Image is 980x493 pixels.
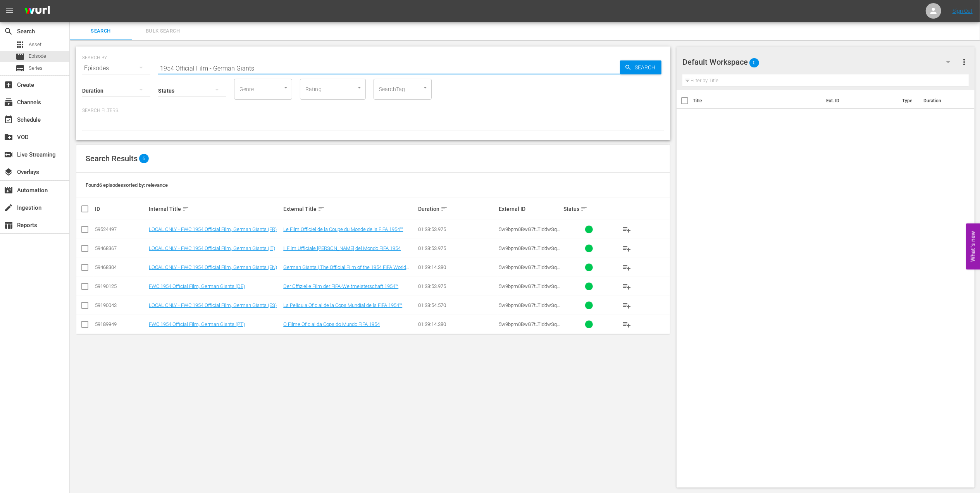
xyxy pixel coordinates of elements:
a: Sign Out [952,8,973,14]
span: Search [632,60,661,74]
button: playlist_add [617,220,636,239]
div: 59468304 [95,264,146,270]
span: menu [5,6,14,16]
span: Found 6 episodes sorted by: relevance [86,182,168,188]
span: playlist_add [622,320,631,329]
div: Default Workspace [682,51,958,73]
button: Search [620,60,661,74]
span: Channels [4,98,13,107]
span: 6 [139,154,149,163]
th: Title [693,90,822,112]
div: 59524497 [95,226,146,232]
span: playlist_add [622,225,631,234]
span: 5w9bpm0BwG7tLTiddwSqC4_DE [499,283,560,295]
div: 59468367 [95,245,146,251]
span: 0 [749,55,759,71]
span: Series [29,64,43,72]
div: 01:38:53.975 [418,245,496,251]
button: Open Feedback Widget [966,224,980,270]
a: La Película Oficial de la Copa Mundial de la FIFA 1954™ [283,302,402,308]
span: more_vert [959,57,969,67]
div: ID [95,206,146,212]
div: 01:39:14.380 [418,321,496,327]
span: VOD [4,133,13,142]
th: Ext. ID [822,90,897,112]
div: Internal Title [149,204,281,214]
button: playlist_add [617,277,636,296]
span: sort [318,205,325,212]
a: LOCAL ONLY - FWC 1954 Official Film, German Giants (EN) [149,264,277,270]
span: Asset [29,41,41,48]
a: FWC 1954 Official Film, German Giants (PT) [149,321,245,327]
span: playlist_add [622,282,631,291]
span: Create [4,80,13,90]
span: playlist_add [622,301,631,310]
button: Open [282,84,289,91]
span: Search Results [86,154,138,163]
span: Search [74,27,127,36]
span: 5w9bpm0BwG7tLTiddwSqC4_ES [499,302,560,314]
p: Search Filters: [82,107,664,114]
span: 5w9bpm0BwG7tLTiddwSqC4_POR [499,321,560,333]
span: playlist_add [622,244,631,253]
div: Duration [418,204,496,214]
span: Search [4,27,13,36]
span: Reports [4,221,13,230]
a: Der Offizielle Film der FIFA-Weltmeisterschaft 1954™ [283,283,398,289]
a: O Filme Oficial da Copa do Mundo FIFA 1954 [283,321,380,327]
button: playlist_add [617,239,636,258]
div: 01:38:54.570 [418,302,496,308]
div: 01:38:53.975 [418,283,496,289]
span: 5w9bpm0BwG7tLTiddwSqC4_ITA [499,245,560,257]
span: Overlays [4,167,13,177]
span: Automation [4,186,13,195]
div: 59189949 [95,321,146,327]
span: create [4,203,13,212]
span: Asset [16,40,25,49]
a: FWC 1954 Official Film, German Giants (DE) [149,283,245,289]
a: LOCAL ONLY - FWC 1954 Official Film, German Giants (IT) [149,245,275,251]
th: Duration [919,90,965,112]
button: playlist_add [617,315,636,334]
div: External ID [499,206,561,212]
span: sort [580,205,587,212]
th: Type [897,90,919,112]
button: Open [422,84,429,91]
div: Status [563,204,615,214]
div: 59190043 [95,302,146,308]
button: playlist_add [617,258,636,277]
a: Il Film Ufficiale [PERSON_NAME] del Mondo FIFA 1954 [283,245,401,251]
span: 5w9bpm0BwG7tLTiddwSqC4_ENG [499,264,560,276]
span: Episode [16,52,25,61]
span: Live Streaming [4,150,13,159]
span: sort [182,205,189,212]
span: Series [16,64,25,73]
button: Open [356,84,363,91]
span: Episode [29,52,46,60]
img: ans4CAIJ8jUAAAAAAAAAAAAAAAAAAAAAAAAgQb4GAAAAAAAAAAAAAAAAAAAAAAAAJMjXAAAAAAAAAAAAAAAAAAAAAAAAgAT5G... [19,2,56,20]
span: Schedule [4,115,13,124]
span: Bulk Search [136,27,189,36]
a: Le Film Officiel de la Coupe du Monde de la FIFA 1954™ [283,226,403,232]
div: 59190125 [95,283,146,289]
div: Episodes [82,57,150,79]
div: 01:39:14.380 [418,264,496,270]
button: more_vert [959,53,969,71]
a: LOCAL ONLY - FWC 1954 Official Film, German Giants (ES) [149,302,277,308]
span: sort [441,205,448,212]
button: playlist_add [617,296,636,315]
div: 01:38:53.975 [418,226,496,232]
div: External Title [283,204,415,214]
span: playlist_add [622,263,631,272]
a: LOCAL ONLY - FWC 1954 Official Film, German Giants (FR) [149,226,277,232]
span: 5w9bpm0BwG7tLTiddwSqC4_FR [499,226,560,238]
a: German Giants | The Official Film of the 1954 FIFA World Cup™ [283,264,409,276]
